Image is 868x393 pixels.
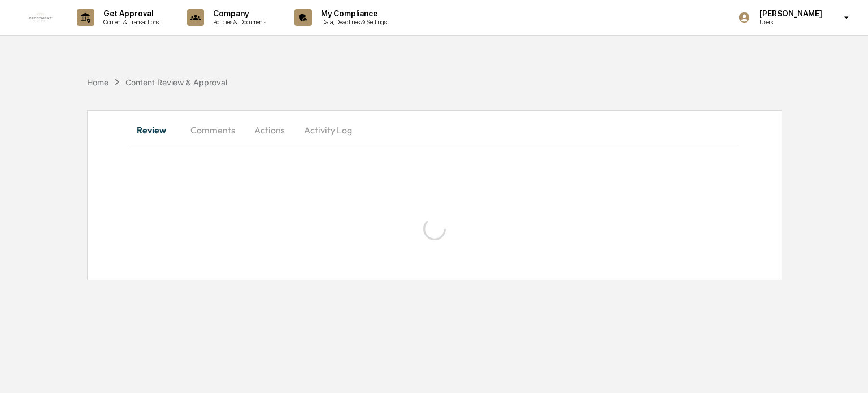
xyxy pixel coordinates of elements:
[131,116,738,144] div: secondary tabs example
[312,18,392,26] p: Data, Deadlines & Settings
[87,77,108,87] div: Home
[750,18,828,26] p: Users
[295,116,361,144] button: Activity Log
[131,116,181,144] button: Review
[244,116,295,144] button: Actions
[27,4,54,31] img: logo
[94,18,164,26] p: Content & Transactions
[204,9,272,18] p: Company
[204,18,272,26] p: Policies & Documents
[312,9,392,18] p: My Compliance
[125,77,227,87] div: Content Review & Approval
[750,9,828,18] p: [PERSON_NAME]
[181,116,244,144] button: Comments
[94,9,164,18] p: Get Approval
